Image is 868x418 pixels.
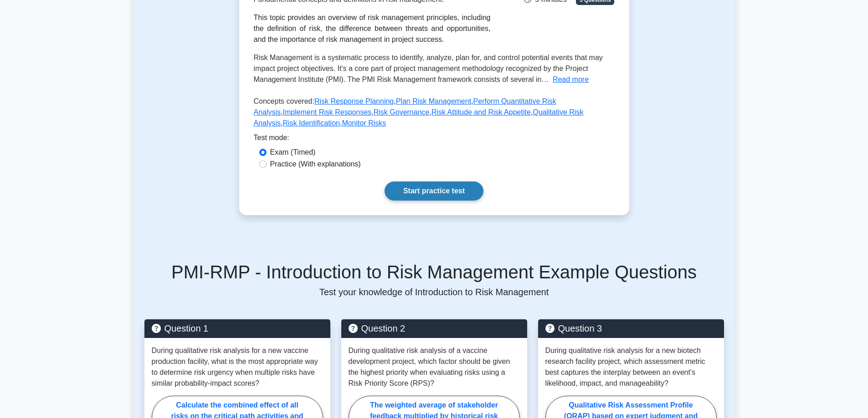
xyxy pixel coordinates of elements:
[385,181,483,201] a: Start practice test
[374,108,430,116] a: Risk Governance
[144,261,724,283] h5: PMI-RMP - Introduction to Risk Management Example Questions
[545,323,717,334] h5: Question 3
[254,108,584,127] a: Qualitative Risk Analysis
[396,97,471,105] a: Plan Risk Management
[254,12,491,45] div: This topic provides an overview of risk management principles, including the definition of risk, ...
[270,147,316,158] label: Exam (Timed)
[254,132,615,147] div: Test mode:
[545,345,717,389] p: During qualitative risk analysis for a new biotech research facility project, which assessment me...
[254,96,615,132] p: Concepts covered: , , , , , , , ,
[431,108,531,116] a: Risk Attitude and Risk Appetite
[342,119,386,127] a: Monitor Risks
[254,54,603,83] span: Risk Management is a systematic process to identify, analyze, plan for, and control potential eve...
[553,74,589,85] button: Read more
[283,108,372,116] a: Implement Risk Responses
[270,159,361,170] label: Practice (With explanations)
[144,287,724,297] p: Test your knowledge of Introduction to Risk Management
[349,323,520,334] h5: Question 2
[152,345,323,389] p: During qualitative risk analysis for a new vaccine production facility, what is the most appropri...
[152,323,323,334] h5: Question 1
[314,97,394,105] a: Risk Response Planning
[283,119,340,127] a: Risk Identification
[349,345,520,389] p: During qualitative risk analysis of a vaccine development project, which factor should be given t...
